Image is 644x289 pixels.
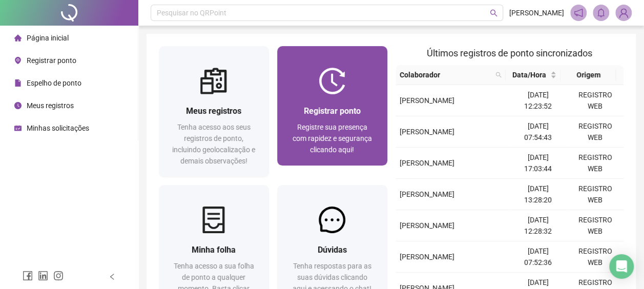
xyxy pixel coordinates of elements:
span: Tenha acesso aos seus registros de ponto, incluindo geolocalização e demais observações! [172,123,255,165]
td: REGISTRO WEB [567,148,624,179]
span: Dúvidas [318,245,347,255]
td: REGISTRO WEB [567,179,624,210]
th: Origem [560,65,616,85]
td: [DATE] 07:52:36 [509,241,566,273]
span: Minhas solicitações [27,124,89,132]
span: [PERSON_NAME] [400,221,454,230]
span: file [14,79,22,87]
td: [DATE] 12:23:52 [509,85,566,116]
td: [DATE] 13:28:20 [509,179,566,210]
span: Página inicial [27,34,69,42]
span: Data/Hora [510,69,549,80]
span: notification [574,8,583,17]
span: instagram [53,271,64,281]
span: Espelho de ponto [27,79,81,87]
th: Data/Hora [506,65,561,85]
span: Meus registros [186,106,241,116]
span: bell [596,8,606,17]
span: Registrar ponto [27,56,76,65]
a: Meus registrosTenha acesso aos seus registros de ponto, incluindo geolocalização e demais observa... [159,46,269,177]
td: [DATE] 12:28:32 [509,210,566,241]
img: 90663 [616,5,631,20]
span: home [14,34,22,42]
span: [PERSON_NAME] [400,96,454,105]
span: facebook [23,271,33,281]
span: Colaborador [400,69,491,80]
span: linkedin [38,271,48,281]
span: search [493,67,504,82]
span: schedule [14,125,22,132]
span: environment [14,57,22,64]
span: search [490,9,497,17]
a: Registrar pontoRegistre sua presença com rapidez e segurança clicando aqui! [277,46,387,166]
span: [PERSON_NAME] [400,253,454,261]
span: [PERSON_NAME] [400,159,454,167]
div: Open Intercom Messenger [609,254,634,279]
span: Últimos registros de ponto sincronizados [427,48,592,58]
td: REGISTRO WEB [567,85,624,116]
td: [DATE] 07:54:43 [509,116,566,148]
span: Registrar ponto [304,106,361,116]
span: [PERSON_NAME] [509,7,564,18]
span: [PERSON_NAME] [400,190,454,198]
span: left [109,273,116,280]
span: Meus registros [27,101,74,110]
span: clock-circle [14,102,22,109]
td: REGISTRO WEB [567,241,624,273]
span: [PERSON_NAME] [400,128,454,136]
span: search [495,72,502,78]
td: REGISTRO WEB [567,210,624,241]
td: REGISTRO WEB [567,116,624,148]
span: Minha folha [192,245,236,255]
span: Registre sua presença com rapidez e segurança clicando aqui! [293,123,372,154]
td: [DATE] 17:03:44 [509,148,566,179]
